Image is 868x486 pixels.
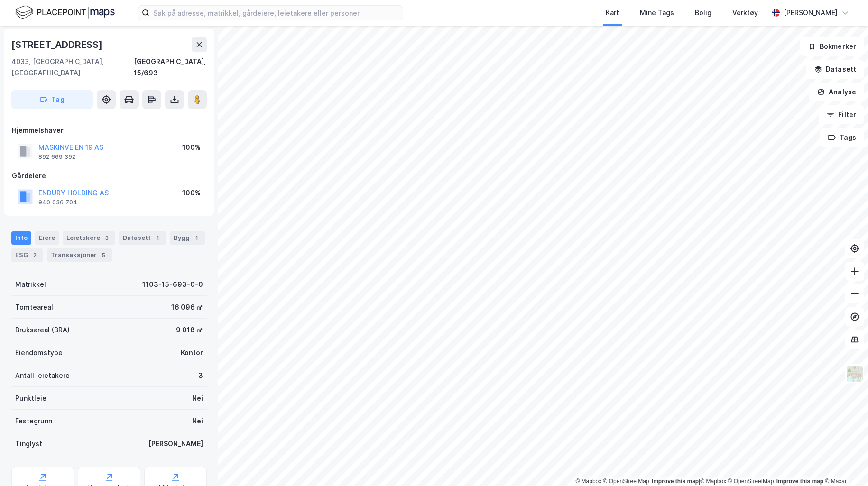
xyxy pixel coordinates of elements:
[700,478,726,485] a: Mapbox
[15,4,115,21] img: logo.f888ab2527a4732fd821a326f86c7f29.svg
[806,60,864,79] button: Datasett
[182,187,201,199] div: 100%
[15,347,63,358] div: Eiendomstype
[153,233,162,243] div: 1
[820,128,864,147] button: Tags
[15,370,70,381] div: Antall leietakere
[575,477,847,486] div: |
[176,324,203,336] div: 9 018 ㎡
[15,393,46,404] div: Punktleie
[47,248,112,262] div: Transaksjoner
[198,370,203,381] div: 3
[640,7,674,18] div: Mine Tags
[575,478,601,485] a: Mapbox
[652,478,699,485] a: Improve this map
[12,170,206,182] div: Gårdeiere
[819,105,864,124] button: Filter
[38,199,77,206] div: 940 036 704
[809,83,864,101] button: Analyse
[171,302,203,313] div: 16 096 ㎡
[38,153,75,161] div: 892 669 392
[11,90,93,109] button: Tag
[99,250,108,260] div: 5
[728,478,774,485] a: OpenStreetMap
[800,37,864,56] button: Bokmerker
[821,440,868,486] iframe: Chat Widget
[170,231,205,245] div: Bygg
[15,415,52,427] div: Festegrunn
[182,142,201,153] div: 100%
[776,478,823,485] a: Improve this map
[11,231,31,245] div: Info
[11,248,43,262] div: ESG
[15,324,70,336] div: Bruksareal (BRA)
[11,37,104,52] div: [STREET_ADDRESS]
[192,233,201,243] div: 1
[119,231,166,245] div: Datasett
[192,415,203,427] div: Nei
[148,438,203,449] div: [PERSON_NAME]
[15,438,42,449] div: Tinglyst
[63,231,115,245] div: Leietakere
[784,7,838,18] div: [PERSON_NAME]
[603,478,649,485] a: OpenStreetMap
[192,393,203,404] div: Nei
[30,250,39,260] div: 2
[134,56,207,79] div: [GEOGRAPHIC_DATA], 15/693
[15,279,46,290] div: Matrikkel
[846,365,864,383] img: Z
[149,6,403,20] input: Søk på adresse, matrikkel, gårdeiere, leietakere eller personer
[15,302,53,313] div: Tomteareal
[606,7,619,18] div: Kart
[11,56,134,79] div: 4033, [GEOGRAPHIC_DATA], [GEOGRAPHIC_DATA]
[102,233,111,243] div: 3
[695,7,711,18] div: Bolig
[35,231,59,245] div: Eiere
[181,347,203,358] div: Kontor
[732,7,758,18] div: Verktøy
[142,279,203,290] div: 1103-15-693-0-0
[12,125,206,136] div: Hjemmelshaver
